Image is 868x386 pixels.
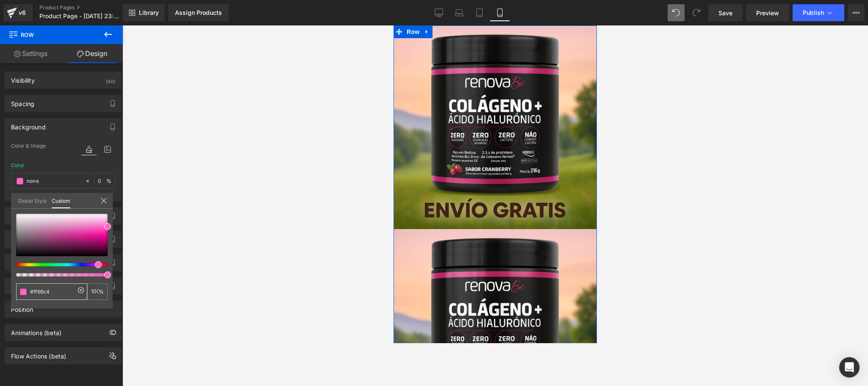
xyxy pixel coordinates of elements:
a: v6 [3,4,33,21]
a: Desktop [429,4,449,21]
span: Product Page - [DATE] 23:41:22 [39,13,121,20]
button: Redo [688,4,705,21]
span: Publish [803,9,824,16]
span: Row [8,25,93,44]
a: Mobile [490,4,510,21]
span: Save [718,8,732,17]
div: v6 [17,7,28,18]
a: Global Style [18,193,47,207]
a: Design [61,44,123,63]
button: Undo [668,4,685,21]
div: Open Intercom Messenger [839,357,860,378]
input: Color [30,287,75,296]
div: Assign Products [175,9,222,16]
a: Product Pages [39,4,137,11]
span: Library [139,9,159,17]
a: New Library [123,4,165,21]
button: Publish [793,4,844,21]
div: % [87,283,108,300]
a: Preview [746,4,789,21]
button: More [848,4,865,21]
a: Custom [52,193,70,208]
a: Tablet [469,4,490,21]
a: Laptop [449,4,469,21]
span: Preview [756,8,779,17]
